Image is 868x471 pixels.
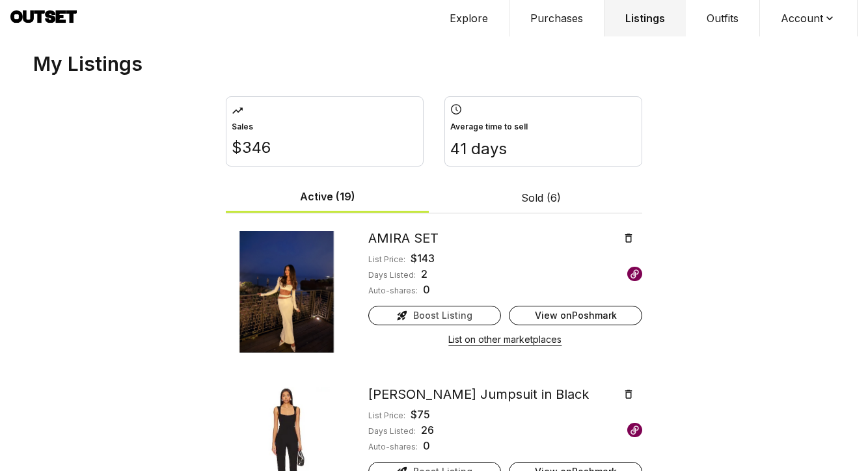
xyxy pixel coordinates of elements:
div: [PERSON_NAME] Jumpsuit in Black [368,385,615,403]
button: List on other marketplaces [448,330,562,349]
div: Auto-shares: [368,442,418,452]
div: 26 [421,422,434,438]
span: Boost Listing [413,309,472,322]
button: Active (19) [226,182,429,213]
h1: My Listings [28,52,840,75]
div: $346 [232,137,418,158]
div: $ 75 [411,407,430,422]
div: 2 [421,266,427,282]
div: 0 [423,282,430,297]
div: Auto-shares: [368,286,418,296]
a: View onPoshmark [509,306,642,325]
div: Days Listed: [368,426,416,437]
button: Sold (6) [439,183,642,212]
div: $ 143 [411,250,435,266]
div: 41 days [450,139,636,159]
div: Days Listed: [368,270,416,280]
div: 0 [423,438,430,453]
div: List Price: [368,410,405,421]
div: List Price: [368,254,405,265]
img: Poshmark logo [627,423,642,438]
div: Average time to sell [450,122,636,132]
img: Poshmark logo [627,267,642,282]
div: Sales [232,122,418,132]
div: AMIRA SET [368,229,615,247]
button: Boost Listing [368,306,502,325]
